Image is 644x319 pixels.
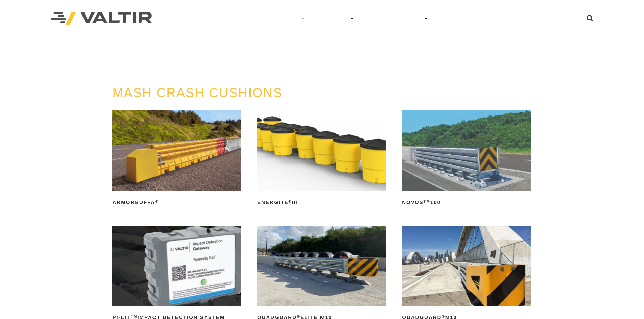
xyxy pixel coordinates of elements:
h2: ArmorBuffa [112,197,241,208]
a: NEWS [360,12,389,25]
img: Valtir [51,12,152,26]
a: COMPANY [265,12,311,25]
h2: NOVUS 100 [402,197,531,208]
a: PRODUCTS [311,12,360,25]
h2: ENERGITE III [257,197,386,208]
sup: ® [442,314,445,318]
sup: TM [424,199,430,203]
sup: TM [130,314,137,318]
sup: ® [289,199,292,203]
a: ENERGITE®III [257,110,386,208]
a: MASH CRASH CUSHIONS [112,86,282,100]
a: CAREERS [389,12,434,25]
sup: ® [155,199,159,203]
a: ArmorBuffa® [112,110,241,208]
a: CONTACT [434,12,473,25]
sup: ® [297,314,300,318]
a: NOVUSTM100 [402,110,531,208]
